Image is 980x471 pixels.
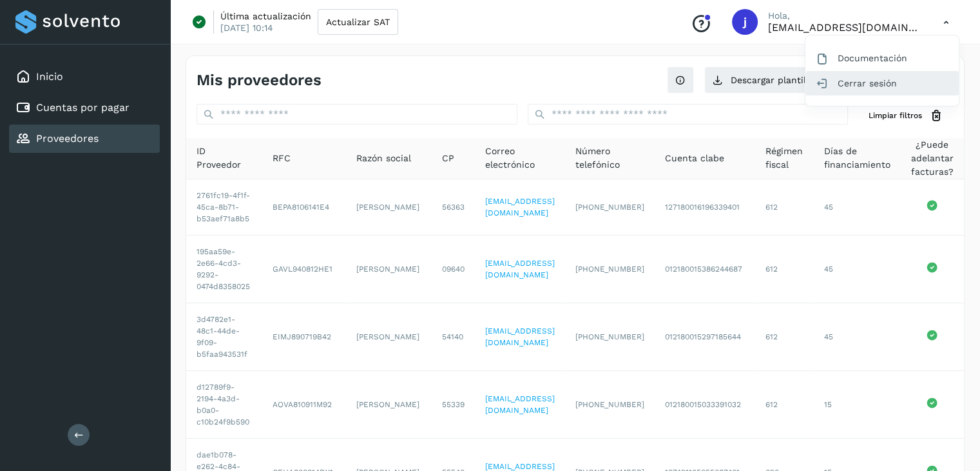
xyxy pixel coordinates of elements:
a: Cuentas por pagar [36,101,130,114]
div: Cerrar sesión [805,71,959,95]
div: Cuentas por pagar [9,94,160,122]
a: Proveedores [36,132,99,145]
a: Inicio [36,70,63,83]
div: Documentación [805,46,959,70]
div: Proveedores [9,125,160,153]
div: Inicio [9,63,160,91]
